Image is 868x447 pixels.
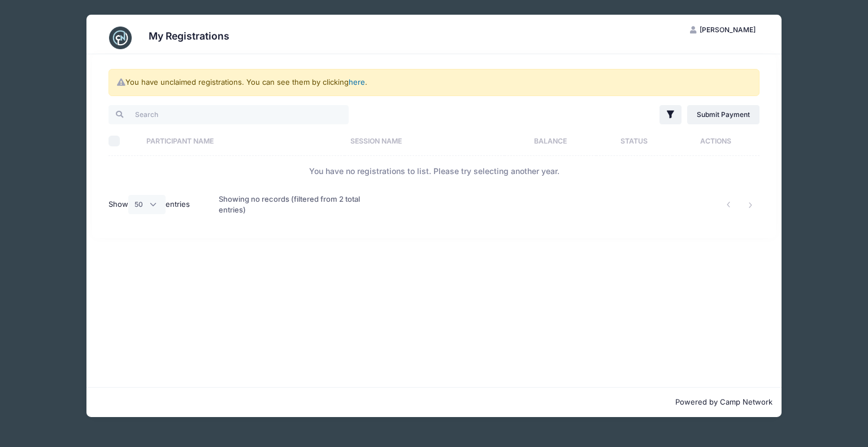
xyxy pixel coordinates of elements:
[345,126,504,156] th: Session Name: activate to sort column ascending
[108,126,141,156] th: Select All
[680,20,765,40] button: [PERSON_NAME]
[349,77,365,86] a: here
[596,126,672,156] th: Status: activate to sort column ascending
[219,186,373,223] div: Showing no records (filtered from 2 total entries)
[672,126,759,156] th: Actions: activate to sort column ascending
[109,27,132,49] img: CampNetwork
[108,156,759,186] td: You have no registrations to list. Please try selecting another year.
[108,69,759,96] div: You have unclaimed registrations. You can see them by clicking .
[505,126,597,156] th: Balance: activate to sort column ascending
[149,30,229,42] h3: My Registrations
[96,397,772,408] p: Powered by Camp Network
[108,195,190,214] label: Show entries
[700,25,756,34] span: [PERSON_NAME]
[128,195,166,214] select: Showentries
[108,105,349,124] input: Search
[141,126,345,156] th: Participant Name: activate to sort column ascending
[687,105,760,124] a: Submit Payment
